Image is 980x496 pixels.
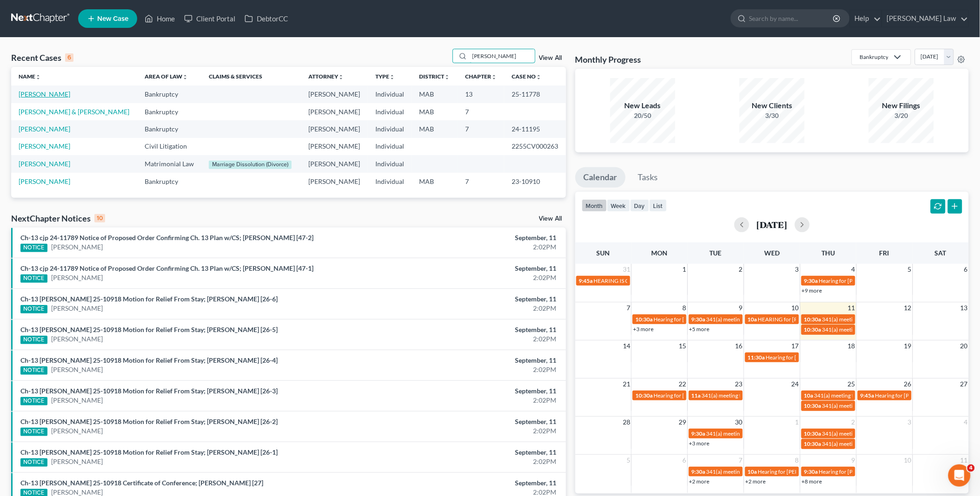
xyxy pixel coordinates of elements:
[20,295,278,303] a: Ch-13 [PERSON_NAME] 25-10918 Motion for Relief From Stay; [PERSON_NAME] [26-6]
[309,73,344,80] a: Attorneyunfold_more
[301,103,368,120] td: [PERSON_NAME]
[575,167,626,188] a: Calendar
[822,402,912,409] span: 341(a) meeting for [PERSON_NAME]
[20,274,47,283] div: NOTICE
[907,264,913,275] span: 5
[804,402,821,409] span: 10:30a
[734,379,744,390] span: 23
[766,354,839,361] span: Hearing for [PERSON_NAME]
[389,74,395,80] i: unfold_more
[51,457,103,466] a: [PERSON_NAME]
[301,85,368,103] td: [PERSON_NAME]
[512,73,541,80] a: Case Nounfold_more
[746,478,766,485] a: +2 more
[794,417,800,428] span: 1
[51,365,103,374] a: [PERSON_NAME]
[652,249,668,257] span: Mon
[851,417,856,428] span: 2
[137,155,201,173] td: Matrimonial Law
[748,316,757,323] span: 10a
[804,430,821,437] span: 10:30a
[368,155,412,173] td: Individual
[470,49,535,63] input: Search by name...
[384,242,557,252] div: 2:02PM
[822,430,912,437] span: 341(a) meeting for [PERSON_NAME]
[384,356,557,365] div: September, 11
[740,111,805,120] div: 3/30
[821,249,835,257] span: Thu
[51,242,103,252] a: [PERSON_NAME]
[622,417,631,428] span: 28
[301,138,368,155] td: [PERSON_NAME]
[757,220,787,229] h2: [DATE]
[504,120,566,137] td: 24-11195
[682,264,687,275] span: 1
[758,316,836,323] span: HEARING for [PERSON_NAME]
[822,440,912,447] span: 341(a) meeting for [PERSON_NAME]
[137,173,201,190] td: Bankruptcy
[682,302,687,313] span: 8
[875,392,948,399] span: Hearing for [PERSON_NAME]
[960,455,969,466] span: 11
[35,74,41,80] i: unfold_more
[804,440,821,447] span: 10:30a
[20,244,47,252] div: NOTICE
[19,177,70,185] a: [PERSON_NAME]
[960,379,969,390] span: 27
[860,392,874,399] span: 9:45a
[20,336,47,344] div: NOTICE
[491,74,497,80] i: unfold_more
[869,111,934,120] div: 3/20
[420,73,450,80] a: Districtunfold_more
[539,55,562,61] a: View All
[869,100,934,111] div: New Filings
[575,54,641,65] h3: Monthly Progress
[51,273,103,282] a: [PERSON_NAME]
[20,356,278,364] a: Ch-13 [PERSON_NAME] 25-10918 Motion for Relief From Stay; [PERSON_NAME] [26-4]
[689,326,710,333] a: +5 more
[504,85,566,103] td: 25-11778
[301,120,368,137] td: [PERSON_NAME]
[368,85,412,103] td: Individual
[137,120,201,137] td: Bankruptcy
[710,249,722,257] span: Tue
[51,334,103,344] a: [PERSON_NAME]
[182,74,188,80] i: unfold_more
[412,103,458,120] td: MAB
[384,386,557,396] div: September, 11
[412,120,458,137] td: MAB
[804,316,821,323] span: 10:30a
[384,365,557,374] div: 2:02PM
[626,455,631,466] span: 5
[412,173,458,190] td: MAB
[804,326,821,333] span: 10:30a
[935,249,947,257] span: Sat
[137,138,201,155] td: Civil Litigation
[20,448,278,456] a: Ch-13 [PERSON_NAME] 25-10918 Motion for Relief From Stay; [PERSON_NAME] [26-1]
[20,458,47,467] div: NOTICE
[653,392,726,399] span: Hearing for [PERSON_NAME]
[20,234,313,241] a: Ch-13 cjp 24-11789 Notice of Proposed Order Confirming Ch. 13 Plan w/CS; [PERSON_NAME] [47-2]
[20,479,263,487] a: Ch-13 [PERSON_NAME] 25-10918 Certificate of Conference; [PERSON_NAME] [27]
[960,340,969,352] span: 20
[851,264,856,275] span: 4
[960,302,969,313] span: 13
[301,173,368,190] td: [PERSON_NAME]
[20,397,47,405] div: NOTICE
[738,302,744,313] span: 9
[375,73,395,80] a: Typeunfold_more
[65,53,73,62] div: 6
[635,392,653,399] span: 10:30a
[458,103,504,120] td: 7
[384,396,557,405] div: 2:02PM
[19,142,70,150] a: [PERSON_NAME]
[804,277,818,284] span: 9:30a
[536,74,541,80] i: unfold_more
[384,334,557,344] div: 2:02PM
[622,340,631,352] span: 14
[458,120,504,137] td: 7
[689,440,710,447] a: +3 more
[209,161,292,169] div: Marriage Dissolution (Divorce)
[804,468,818,475] span: 9:30a
[822,326,912,333] span: 341(a) meeting for [PERSON_NAME]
